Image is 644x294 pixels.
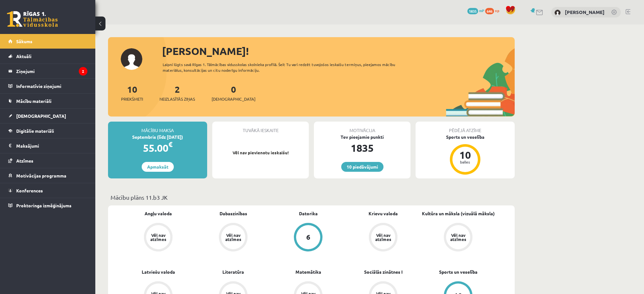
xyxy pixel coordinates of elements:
a: Angļu valoda [145,210,172,217]
span: Sākums [16,38,32,44]
a: Vēl nav atzīmes [196,223,271,253]
span: Atzīmes [16,158,33,164]
a: Konferences [8,183,87,198]
a: Digitālie materiāli [8,124,87,138]
a: Kultūra un māksla (vizuālā māksla) [422,210,495,217]
span: € [168,140,173,149]
div: Vēl nav atzīmes [374,233,392,241]
div: Sports un veselība [416,134,515,140]
span: Proktoringa izmēģinājums [16,203,71,208]
a: Ziņojumi2 [8,64,87,78]
a: 2Neizlasītās ziņas [159,84,195,102]
a: 0[DEMOGRAPHIC_DATA] [212,84,255,102]
a: Sports un veselība 10 balles [416,134,515,176]
div: Tuvākā ieskaite [212,122,309,134]
img: Laura Pence [554,10,561,16]
a: Sākums [8,34,87,49]
div: 55.00 [108,140,207,156]
a: 6 [271,223,346,253]
div: 6 [306,234,310,241]
span: xp [495,8,499,13]
a: 646 xp [485,8,502,13]
a: 10 piedāvājumi [341,162,383,172]
i: 2 [79,67,87,76]
a: Datorika [299,210,318,217]
a: Rīgas 1. Tālmācības vidusskola [7,11,58,27]
a: Sports un veselība [439,269,478,275]
p: Vēl nav pievienotu ieskaišu! [215,150,306,156]
div: Tev pieejamie punkti [314,134,410,140]
span: Mācību materiāli [16,98,51,104]
a: Atzīmes [8,153,87,168]
a: Motivācijas programma [8,168,87,183]
a: Apmaksāt [142,162,174,172]
div: balles [456,160,475,164]
a: Vēl nav atzīmes [421,223,496,253]
div: Vēl nav atzīmes [224,233,242,241]
a: Dabaszinības [220,210,247,217]
span: 646 [485,8,494,14]
a: 1835 mP [467,8,484,13]
span: Neizlasītās ziņas [159,96,195,102]
div: [PERSON_NAME]! [162,43,515,59]
a: Matemātika [295,269,321,275]
span: mP [479,8,484,13]
a: Krievu valoda [369,210,398,217]
legend: Maksājumi [16,138,87,153]
div: 10 [456,150,475,160]
a: Latviešu valoda [142,269,175,275]
a: Mācību materiāli [8,94,87,108]
span: Aktuāli [16,53,31,59]
a: Literatūra [222,269,244,275]
div: Septembris (līdz [DATE]) [108,134,207,140]
legend: Informatīvie ziņojumi [16,79,87,93]
span: Priekšmeti [121,96,143,102]
div: Vēl nav atzīmes [149,233,167,241]
a: Vēl nav atzīmes [346,223,421,253]
span: [DEMOGRAPHIC_DATA] [16,113,66,119]
span: [DEMOGRAPHIC_DATA] [212,96,255,102]
a: Maksājumi [8,138,87,153]
span: 1835 [467,8,478,14]
div: Laipni lūgts savā Rīgas 1. Tālmācības vidusskolas skolnieka profilā. Šeit Tu vari redzēt tuvojošo... [163,62,407,73]
a: Sociālās zinātnes I [364,269,403,275]
a: Proktoringa izmēģinājums [8,198,87,213]
a: [DEMOGRAPHIC_DATA] [8,109,87,123]
a: 10Priekšmeti [121,84,143,102]
span: Digitālie materiāli [16,128,54,134]
p: Mācību plāns 11.b3 JK [111,193,512,202]
a: Vēl nav atzīmes [121,223,196,253]
div: 1835 [314,140,410,156]
a: Informatīvie ziņojumi [8,79,87,93]
div: Pēdējā atzīme [416,122,515,134]
legend: Ziņojumi [16,64,87,78]
a: Aktuāli [8,49,87,63]
div: Mācību maksa [108,122,207,134]
a: [PERSON_NAME] [565,9,605,15]
span: Motivācijas programma [16,173,66,178]
div: Vēl nav atzīmes [449,233,467,241]
span: Konferences [16,188,43,193]
div: Motivācija [314,122,410,134]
